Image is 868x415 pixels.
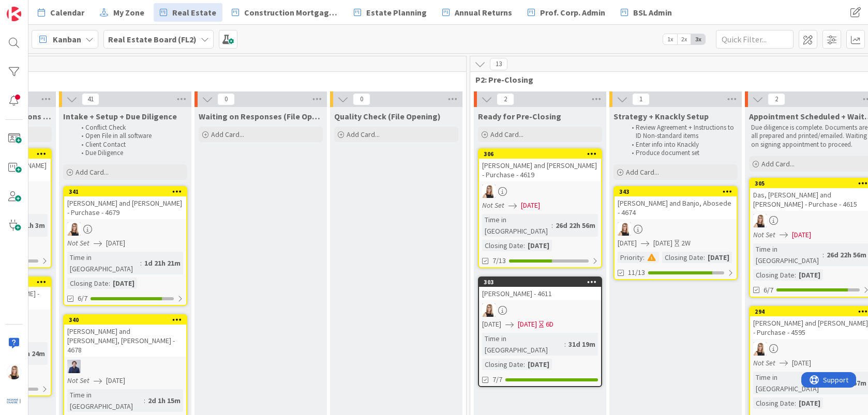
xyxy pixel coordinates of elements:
span: : [109,278,110,289]
i: Not Set [482,201,504,210]
span: : [144,395,145,406]
div: 306 [479,149,601,159]
div: Time in [GEOGRAPHIC_DATA] [753,372,822,394]
div: Closing Date [482,240,523,251]
a: Real Estate [154,3,222,22]
span: [DATE] [521,200,540,211]
div: 5d 1h 3m [13,220,48,231]
span: 1x [663,34,677,44]
div: [PERSON_NAME] - 4611 [479,287,601,300]
span: Intake + Setup + Due Diligence [63,111,177,121]
img: DB [482,185,496,198]
div: 340 [64,315,186,325]
div: 341 [64,187,186,196]
span: 7/7 [492,374,502,385]
span: Add Card... [76,167,109,177]
img: Visit kanbanzone.com [7,7,21,21]
i: Not Set [753,358,775,367]
span: [DATE] [106,375,125,386]
img: DB [7,365,21,379]
div: [PERSON_NAME] and Banjo, Abosede - 4674 [615,196,737,219]
span: 1 [632,93,650,105]
li: Review Agreement + Instructions to ID Non-standard items [626,124,736,141]
span: : [523,359,525,370]
img: DB [753,214,767,227]
span: [DATE] [618,238,637,249]
div: 343[PERSON_NAME] and Banjo, Abosede - 4674 [615,187,737,219]
span: 13 [490,58,507,70]
a: 343[PERSON_NAME] and Banjo, Abosede - 4674DB[DATE][DATE]2WPriority:Closing Date:[DATE]11/13 [613,186,738,280]
a: Annual Returns [436,3,518,22]
li: Enter info into Knackly [626,141,736,149]
a: BSL Admin [615,3,678,22]
div: 341[PERSON_NAME] and [PERSON_NAME] - Purchase - 4679 [64,187,186,219]
span: 6/7 [764,285,773,296]
a: My Zone [94,3,151,22]
span: BSL Admin [633,6,672,19]
span: : [795,397,796,409]
img: CU [67,360,81,373]
span: [DATE] [653,238,672,249]
div: 340 [69,316,186,324]
img: DB [753,342,767,356]
div: [DATE] [525,240,552,251]
div: 303[PERSON_NAME] - 4611 [479,278,601,300]
div: Closing Date [753,269,795,281]
div: [DATE] [525,359,552,370]
i: Not Set [753,230,775,239]
a: Estate Planning [348,3,433,22]
span: Support [22,2,47,14]
span: : [643,252,645,263]
div: [DATE] [796,269,823,281]
div: DB [615,222,737,236]
span: Ready for Pre-Closing [478,111,561,121]
span: Add Card... [211,130,244,139]
span: Add Card... [347,130,380,139]
a: Calendar [32,3,91,22]
div: Closing Date [662,252,704,263]
img: DB [67,222,81,236]
div: DB [479,303,601,317]
span: : [704,252,705,263]
li: Due Diligence [76,149,186,157]
span: Construction Mortgages - Draws [244,6,338,19]
span: 2 [497,93,514,105]
span: Add Card... [626,167,659,177]
div: Time in [GEOGRAPHIC_DATA] [482,214,551,237]
input: Quick Filter... [716,30,794,49]
div: [PERSON_NAME] and [PERSON_NAME] - Purchase - 4619 [479,159,601,181]
div: Priority [618,252,643,263]
span: Add Card... [490,130,523,139]
span: : [822,249,824,260]
span: [DATE] [792,358,811,368]
div: 340[PERSON_NAME] and [PERSON_NAME], [PERSON_NAME] - 4678 [64,315,186,357]
div: Closing Date [67,278,109,289]
div: 1d 21h 21m [142,257,183,269]
span: 7/13 [492,255,506,266]
i: Not Set [67,238,89,248]
span: Add Card... [761,159,795,168]
span: 41 [82,93,99,105]
a: 341[PERSON_NAME] and [PERSON_NAME] - Purchase - 4679DBNot Set[DATE]Time in [GEOGRAPHIC_DATA]:1d 2... [63,186,187,306]
span: [DATE] [482,319,501,330]
div: [PERSON_NAME] and [PERSON_NAME] - Purchase - 4679 [64,196,186,219]
span: Waiting on Responses (File Opening) [199,111,323,121]
div: Time in [GEOGRAPHIC_DATA] [482,333,564,356]
span: Real Estate [172,6,216,19]
li: Client Contact [76,141,186,149]
a: 306[PERSON_NAME] and [PERSON_NAME] - Purchase - 4619DBNot Set[DATE]Time in [GEOGRAPHIC_DATA]:26d ... [478,148,602,268]
i: Not Set [67,376,89,385]
span: : [523,240,525,251]
div: 343 [619,188,737,195]
a: Prof. Corp. Admin [521,3,611,22]
span: 2x [677,34,691,44]
span: Estate Planning [366,6,427,19]
span: 6/7 [78,293,87,304]
div: 2d 1h 15m [145,395,183,406]
span: 0 [353,93,370,105]
div: 303 [479,278,601,287]
div: CU [64,360,186,373]
b: Real Estate Board (FL2) [108,34,197,44]
li: Open File in all software [76,132,186,140]
span: Quality Check (File Opening) [334,111,441,121]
